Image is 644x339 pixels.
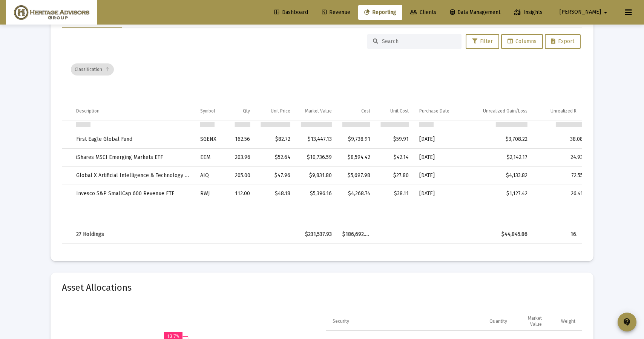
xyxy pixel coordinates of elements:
[538,154,587,161] div: 24.93%
[550,108,587,114] div: Unrealized Return
[358,5,402,20] a: Reporting
[235,154,250,161] div: 203.96
[470,136,527,143] div: $3,708.22
[235,172,250,179] div: 205.00
[489,318,507,324] div: Quantity
[195,203,230,221] td: SDY
[301,231,332,238] div: $231,537.93
[337,102,376,120] td: Column Cost
[195,102,230,120] td: Column Symbol
[326,313,475,331] td: Column Security
[342,154,370,161] div: $8,594.42
[538,136,587,143] div: 38.08%
[551,38,574,45] span: Export
[465,102,533,120] td: Column Unrealized Gain/Loss
[475,313,512,331] td: Column Quantity
[390,108,409,114] div: Unit Cost
[550,5,619,20] button: [PERSON_NAME]
[71,102,195,120] td: Column Description
[274,9,308,15] span: Dashboard
[381,172,409,179] div: $27.80
[71,63,114,76] div: Classification
[62,55,582,244] div: Data grid
[419,172,460,179] div: [DATE]
[450,9,500,15] span: Data Management
[547,313,582,331] td: Column Weight
[301,190,332,197] div: $5,396.16
[472,38,493,45] span: Filter
[62,284,132,291] mat-card-title: Asset Allocations
[508,38,537,45] span: Columns
[195,130,230,148] td: SGENX
[560,9,601,15] span: [PERSON_NAME]
[561,318,575,324] div: Weight
[296,102,337,120] td: Column Market Value
[12,5,92,20] img: Dashboard
[623,317,632,327] mat-icon: contact_support
[381,136,409,143] div: $59.91
[414,102,465,120] td: Column Purchase Date
[342,136,370,143] div: $9,738.91
[514,9,543,15] span: Insights
[342,231,370,238] div: $186,692.07
[382,38,456,45] input: Search
[361,108,370,114] div: Cost
[195,166,230,185] td: AIQ
[470,172,527,179] div: $4,133.82
[301,172,332,179] div: $9,831.80
[419,154,460,161] div: [DATE]
[381,154,409,161] div: $42.14
[538,172,587,179] div: 72.55%
[342,190,370,197] div: $4,268.74
[195,185,230,203] td: RWJ
[261,136,290,143] div: $82.72
[316,5,356,20] a: Revenue
[518,315,542,327] div: Market Value
[71,130,195,148] td: First Eagle Global Fund
[333,318,349,324] div: Security
[483,108,527,114] div: Unrealized Gain/Loss
[301,154,332,161] div: $10,736.59
[261,154,290,161] div: $52.64
[167,334,179,339] text: 13.7%
[261,190,290,197] div: $48.18
[71,148,195,166] td: iShares MSCI Emerging Markets ETF
[376,102,414,120] td: Column Unit Cost
[71,166,195,185] td: Global X Artificial Intelligence & Technology ETF
[538,190,587,197] div: 26.41%
[261,172,290,179] div: $47.96
[301,136,332,143] div: $13,447.13
[545,34,581,49] button: Export
[268,5,314,20] a: Dashboard
[322,9,350,15] span: Revenue
[470,154,527,161] div: $2,142.17
[305,108,332,114] div: Market Value
[200,108,215,114] div: Symbol
[533,102,593,120] td: Column Unrealized Return
[230,102,256,120] td: Column Qty
[381,190,409,197] div: $38.11
[71,203,195,221] td: SPDR S&P Dividend ETF
[470,231,527,238] div: $44,845.86
[470,190,527,197] div: $1,127.42
[235,190,250,197] div: 112.00
[76,231,190,238] div: 27 Holdings
[76,108,100,114] div: Description
[512,313,547,331] td: Column Market Value
[466,34,499,49] button: Filter
[444,5,506,20] a: Data Management
[501,34,543,49] button: Columns
[235,136,250,143] div: 162.56
[601,5,610,20] mat-icon: arrow_drop_down
[410,9,436,15] span: Clients
[71,185,195,203] td: Invesco S&P SmallCap 600 Revenue ETF
[71,55,577,84] div: Data grid toolbar
[243,108,250,114] div: Qty
[419,108,449,114] div: Purchase Date
[508,5,549,20] a: Insights
[419,190,460,197] div: [DATE]
[271,108,290,114] div: Unit Price
[419,136,460,143] div: [DATE]
[255,102,295,120] td: Column Unit Price
[404,5,442,20] a: Clients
